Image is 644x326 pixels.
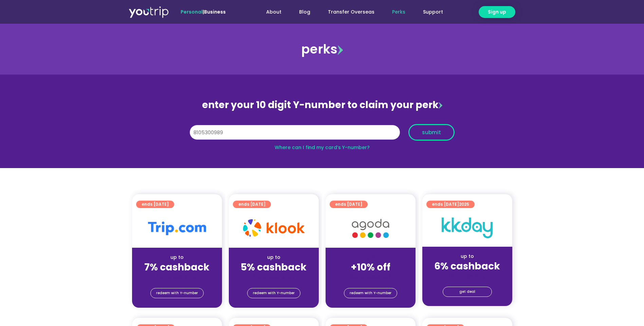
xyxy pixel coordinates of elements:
[383,6,414,18] a: Perks
[238,201,265,208] span: ends [DATE]
[142,201,169,208] span: ends [DATE]
[234,254,313,261] div: up to
[408,124,455,141] button: submit
[136,201,174,208] a: ends [DATE]
[247,288,300,298] a: redeem with Y-number
[459,287,475,297] span: get deal
[432,201,469,208] span: ends [DATE]
[181,8,203,15] span: Personal
[364,254,377,261] span: up to
[137,254,217,261] div: up to
[234,273,313,281] div: (for stays only)
[330,201,368,208] a: ends [DATE]
[150,288,204,298] a: redeem with Y-number
[350,288,391,298] span: redeem with Y-number
[190,124,455,146] form: Y Number
[244,6,452,18] nav: Menu
[241,261,307,274] strong: 5% cashback
[156,288,198,298] span: redeem with Y-number
[233,201,271,208] a: ends [DATE]
[137,273,217,281] div: (for stays only)
[331,273,410,281] div: (for stays only)
[319,6,383,18] a: Transfer Overseas
[479,6,515,18] a: Sign up
[144,261,209,274] strong: 7% cashback
[253,288,295,298] span: redeem with Y-number
[344,288,397,298] a: redeem with Y-number
[488,8,506,16] span: Sign up
[428,272,507,280] div: (for stays only)
[290,6,319,18] a: Blog
[414,6,452,18] a: Support
[190,125,400,140] input: 10 digit Y-number (e.g. 8123456789)
[459,201,469,207] span: 2025
[186,96,458,114] div: enter your 10 digit Y-number to claim your perk
[443,287,492,297] a: get deal
[422,130,441,135] span: submit
[275,144,370,151] a: Where can I find my card’s Y-number?
[204,8,226,15] a: Business
[426,201,475,208] a: ends [DATE]2025
[257,6,290,18] a: About
[181,8,226,15] span: |
[428,253,507,260] div: up to
[434,260,500,273] strong: 6% cashback
[335,201,362,208] span: ends [DATE]
[351,261,390,274] strong: +10% off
